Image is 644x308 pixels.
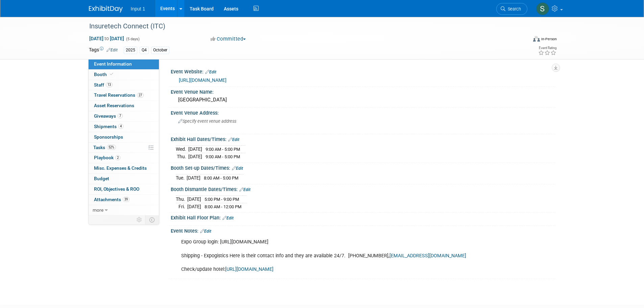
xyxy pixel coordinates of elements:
span: Search [505,6,521,11]
td: Fri. [176,203,187,210]
div: Event Format [487,35,557,45]
span: 8:00 AM - 12:00 PM [205,204,241,209]
a: Playbook2 [89,153,159,163]
span: 39 [123,197,129,202]
div: 2025 [124,47,137,54]
td: Personalize Event Tab Strip [134,215,145,224]
div: Event Notes: [171,226,555,235]
a: [URL][DOMAIN_NAME] [225,266,273,272]
span: Specify event venue address [178,119,236,124]
a: [EMAIL_ADDRESS][DOMAIN_NAME] [389,253,466,259]
span: 4 [118,124,123,129]
a: Sponsorships [89,132,159,142]
a: Booth [89,70,159,80]
div: Exhibit Hall Dates/Times: [171,134,555,143]
div: Booth Dismantle Dates/Times: [171,184,555,193]
span: 7 [118,113,123,118]
td: Toggle Event Tabs [145,215,159,224]
a: Budget [89,174,159,184]
span: 2 [115,155,120,160]
a: Edit [239,187,251,192]
a: more [89,205,159,215]
span: Attachments [94,197,129,202]
td: [DATE] [187,203,201,210]
a: Misc. Expenses & Credits [89,163,159,173]
div: Expo Group login: [URL][DOMAIN_NAME] Shipping - Expogistics Here is their contact info and they a... [176,235,481,276]
span: [DATE] [DATE] [89,35,124,42]
td: [DATE] [188,146,202,153]
a: Giveaways7 [89,111,159,121]
div: In-Person [541,37,557,42]
a: Edit [200,229,211,234]
td: [DATE] [187,196,201,203]
span: Sponsorships [94,134,123,140]
span: 5:00 PM - 9:00 PM [205,197,239,202]
td: [DATE] [188,153,202,160]
span: Giveaways [94,113,123,119]
a: Travel Reservations27 [89,90,159,100]
td: Wed. [176,146,188,153]
a: Edit [222,216,234,220]
span: to [103,36,110,41]
div: Event Venue Address: [171,108,555,116]
span: 27 [137,93,144,98]
div: Insuretech Connect (ITC) [87,20,517,32]
a: Shipments4 [89,122,159,132]
a: Edit [228,137,239,142]
a: Attachments39 [89,195,159,205]
a: Edit [205,70,216,74]
span: Input 1 [131,6,145,11]
div: [GEOGRAPHIC_DATA] [176,95,550,105]
div: Event Rating [538,46,556,50]
a: Search [496,3,527,15]
span: 52% [107,145,116,150]
button: Committed [208,35,248,43]
span: more [93,207,103,213]
td: Tags [89,46,118,54]
span: Travel Reservations [94,92,144,98]
span: Staff [94,82,113,88]
span: Asset Reservations [94,103,134,108]
div: Booth Set-up Dates/Times: [171,163,555,172]
span: 13 [106,82,113,87]
a: Asset Reservations [89,101,159,111]
a: [URL][DOMAIN_NAME] [179,77,226,83]
div: Event Venue Name: [171,87,555,95]
div: October [151,47,169,54]
a: Tasks52% [89,143,159,153]
a: Staff13 [89,80,159,90]
div: Event Website: [171,67,555,75]
img: Susan Stout [536,2,549,15]
a: Edit [106,48,118,52]
i: Booth reservation complete [110,72,113,76]
span: 9:00 AM - 5:00 PM [206,147,240,152]
span: Event Information [94,61,132,67]
a: Edit [232,166,243,171]
td: [DATE] [187,174,200,182]
td: Thu. [176,196,187,203]
span: (5 days) [125,37,140,41]
img: Format-Inperson.png [533,36,540,42]
a: Event Information [89,59,159,69]
span: Shipments [94,124,123,129]
span: Misc. Expenses & Credits [94,165,147,171]
td: Thu. [176,153,188,160]
div: Exhibit Hall Floor Plan: [171,213,555,221]
span: ROI, Objectives & ROO [94,186,139,192]
span: 8:00 AM - 5:00 PM [204,175,238,181]
td: Tue. [176,174,187,182]
span: Budget [94,176,109,181]
div: Q4 [140,47,149,54]
span: Tasks [93,145,116,150]
a: ROI, Objectives & ROO [89,184,159,194]
span: Booth [94,72,115,77]
img: ExhibitDay [89,6,123,13]
span: Playbook [94,155,120,160]
span: 9:00 AM - 5:00 PM [206,154,240,159]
